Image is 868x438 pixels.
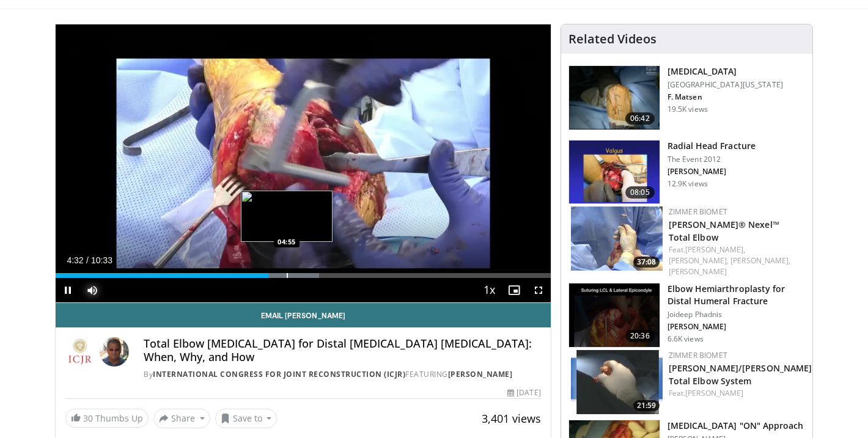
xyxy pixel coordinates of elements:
h4: Related Videos [568,32,657,46]
a: 30 Thumbs Up [65,409,149,428]
span: / [86,255,89,265]
div: Feat. [669,388,812,399]
img: heCDP4pTuni5z6vX4xMDoxOmtxOwKG7D_1.150x105_q85_crop-smart_upscale.jpg [569,141,660,204]
button: Save to [215,409,278,428]
p: [GEOGRAPHIC_DATA][US_STATE] [668,80,783,90]
p: 12.9K views [668,179,708,189]
a: Email [PERSON_NAME] [56,303,551,327]
p: [PERSON_NAME] [668,322,805,332]
button: Playback Rate [477,278,502,302]
p: 19.5K views [668,104,708,114]
span: 08:05 [625,186,655,199]
img: International Congress for Joint Reconstruction (ICJR) [65,337,95,367]
h3: [MEDICAL_DATA] [668,65,783,78]
img: 38827_0000_3.png.150x105_q85_crop-smart_upscale.jpg [569,66,660,130]
p: 6.6K views [668,334,704,344]
a: 37:08 [571,206,663,271]
a: [PERSON_NAME], [685,244,745,255]
a: [PERSON_NAME] [685,388,743,398]
span: 37:08 [633,257,660,268]
div: By FEATURING [144,369,541,380]
span: 06:42 [625,112,655,125]
a: Zimmer Biomet [669,206,727,217]
a: 20:36 Elbow Hemiarthroplasty for Distal Humeral Fracture Joideep Phadnis [PERSON_NAME] 6.6K views [568,283,805,348]
img: image.jpeg [241,191,333,242]
h3: [MEDICAL_DATA] "ON" Approach [668,420,804,432]
button: Enable picture-in-picture mode [502,278,526,302]
button: Pause [56,278,80,302]
a: [PERSON_NAME], [730,255,790,266]
span: 21:59 [633,400,660,411]
a: [PERSON_NAME] [448,369,513,379]
p: [PERSON_NAME] [668,167,756,177]
h3: Radial Head Fracture [668,140,756,152]
a: 21:59 [571,350,663,414]
p: Joideep Phadnis [668,310,805,319]
div: [DATE] [507,387,540,398]
img: 0093eea9-15b4-4f40-b69c-133d19b026a0.150x105_q85_crop-smart_upscale.jpg [569,283,660,347]
button: Mute [80,278,105,302]
p: F. Matsen [668,92,783,102]
div: Progress Bar [56,273,551,278]
img: HwePeXkL0Gi3uPfH4xMDoxOjA4MTsiGN.150x105_q85_crop-smart_upscale.jpg [571,206,663,271]
img: AlCdVYZxUWkgWPEX4xMDoxOjBrO-I4W8.150x105_q85_crop-smart_upscale.jpg [571,350,663,414]
span: 3,401 views [482,411,541,426]
p: The Event 2012 [668,155,756,164]
button: Fullscreen [526,278,551,302]
a: 08:05 Radial Head Fracture The Event 2012 [PERSON_NAME] 12.9K views [568,140,805,205]
a: [PERSON_NAME]/[PERSON_NAME] Total Elbow System [669,362,812,387]
span: 20:36 [625,330,655,342]
h4: Total Elbow [MEDICAL_DATA] for Distal [MEDICAL_DATA] [MEDICAL_DATA]: When, Why, and How [144,337,541,363]
video-js: Video Player [56,24,551,303]
a: Zimmer Biomet [669,350,727,360]
a: [PERSON_NAME] [669,266,727,277]
div: Feat. [669,244,803,277]
h3: Elbow Hemiarthroplasty for Distal Humeral Fracture [668,283,805,307]
span: 10:33 [91,255,112,265]
a: [PERSON_NAME]® Nexel™ Total Elbow [669,219,779,243]
a: [PERSON_NAME], [669,255,729,266]
a: 06:42 [MEDICAL_DATA] [GEOGRAPHIC_DATA][US_STATE] F. Matsen 19.5K views [568,65,805,130]
span: 30 [83,412,93,424]
img: Avatar [100,337,129,367]
span: 4:32 [67,255,83,265]
a: International Congress for Joint Reconstruction (ICJR) [153,369,405,379]
button: Share [153,409,210,428]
